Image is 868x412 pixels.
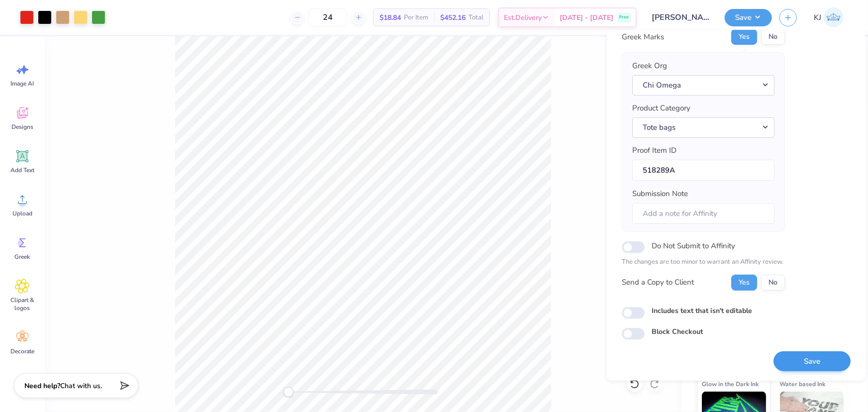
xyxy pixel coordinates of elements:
span: Greek [15,253,30,261]
label: Proof Item ID [632,145,676,156]
button: Yes [731,274,757,290]
span: $452.16 [440,12,466,23]
span: Water based Ink [780,379,826,389]
span: KJ [814,12,821,23]
span: Chat with us. [60,381,102,391]
button: Tote bags [632,117,774,137]
input: – – [308,8,347,26]
strong: Need help? [24,381,60,391]
label: Greek Org [632,60,667,72]
span: Decorate [10,347,34,355]
span: Total [469,12,483,23]
span: Free [619,14,629,21]
span: Clipart & logos [6,296,39,312]
label: Do Not Submit to Affinity [652,239,735,252]
label: Submission Note [632,188,688,200]
div: Accessibility label [284,387,293,397]
img: Kendra Jingco [824,7,844,27]
span: Glow in the Dark Ink [702,379,759,389]
span: Upload [12,209,32,217]
span: Designs [11,123,33,131]
button: Yes [731,29,757,45]
div: Send a Copy to Client [622,277,694,288]
span: Add Text [10,166,34,174]
a: KJ [809,7,848,27]
label: Product Category [632,103,690,114]
button: Save [773,351,851,371]
p: The changes are too minor to warrant an Affinity review. [622,257,785,267]
span: [DATE] - [DATE] [560,12,613,23]
span: Image AI [11,80,34,88]
label: Block Checkout [652,326,703,337]
span: Est. Delivery [504,12,542,23]
div: Greek Marks [622,31,664,43]
input: Untitled Design [644,7,717,27]
label: Includes text that isn't editable [652,305,752,315]
button: No [761,29,785,45]
button: Chi Omega [632,75,774,95]
span: $18.84 [380,12,401,23]
input: Add a note for Affinity [632,203,774,224]
button: No [761,274,785,290]
span: Per Item [404,12,428,23]
button: Save [725,9,772,26]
